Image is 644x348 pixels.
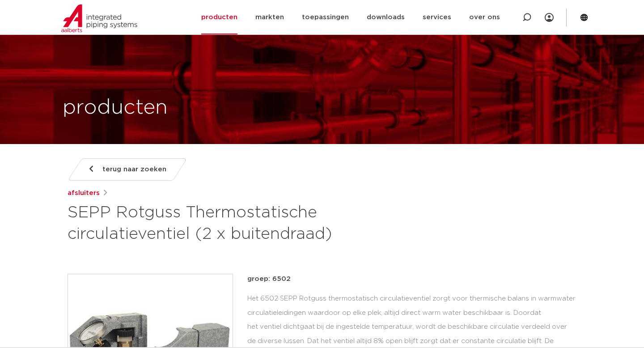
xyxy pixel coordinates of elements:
[68,158,187,181] a: terug naar zoeken
[68,202,403,245] h1: SEPP Rotguss Thermostatische circulatieventiel (2 x buitendraad)
[68,188,100,199] a: afsluiters
[102,162,166,177] span: terug naar zoeken
[247,274,576,284] p: groep: 6502
[63,93,168,122] h1: producten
